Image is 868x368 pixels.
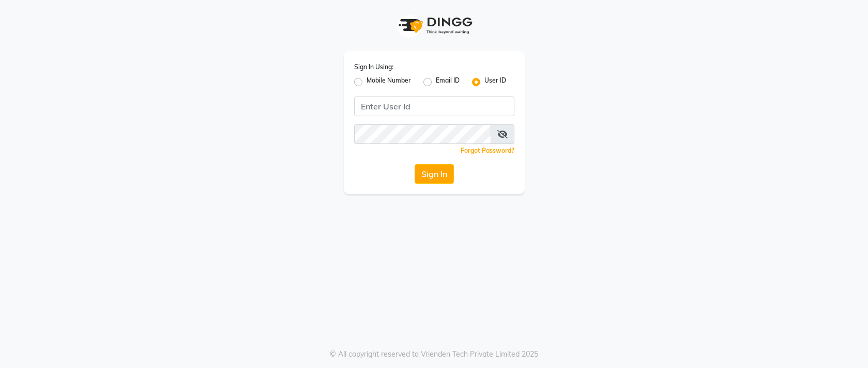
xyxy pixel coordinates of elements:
[461,147,514,154] a: Forgot Password?
[436,76,460,88] label: Email ID
[484,76,506,88] label: User ID
[367,76,411,88] label: Mobile Number
[354,62,393,72] label: Sign In Using:
[354,97,514,116] input: Username
[415,164,454,184] button: Sign In
[354,124,491,144] input: Username
[393,10,476,41] img: logo1.svg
